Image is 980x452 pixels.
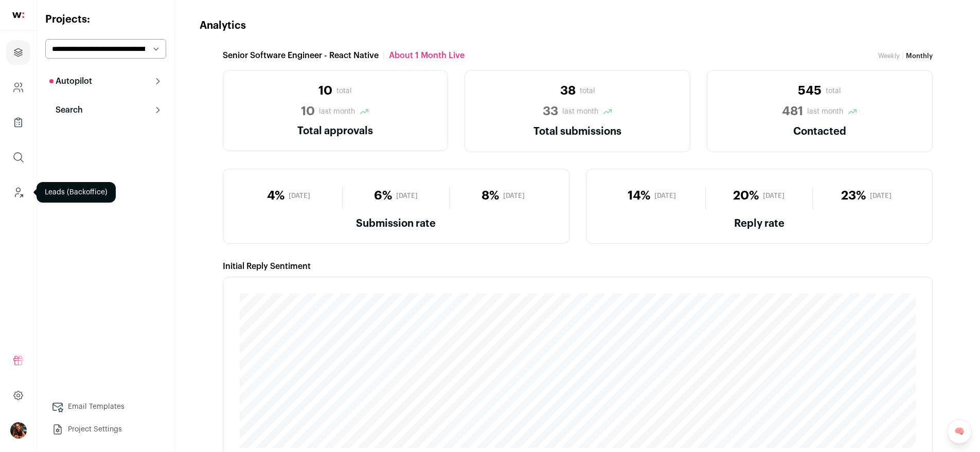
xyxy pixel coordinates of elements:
p: Autopilot [49,75,92,87]
button: Autopilot [45,71,166,92]
span: [DATE] [763,192,785,200]
span: [DATE] [870,192,892,200]
span: 6% [374,188,392,204]
span: last month [562,106,598,117]
a: Weekly [878,52,900,59]
button: Search [45,100,166,120]
span: 481 [782,103,803,120]
span: 8% [482,188,499,204]
span: 10 [301,103,315,120]
span: 4% [267,188,284,204]
a: Email Templates [45,396,166,417]
h2: Total submissions [477,124,678,139]
span: 14% [628,188,650,204]
span: Senior Software Engineer - React Native [223,49,379,62]
span: 23% [841,188,866,204]
span: 33 [543,103,558,120]
h2: Contacted [720,124,920,139]
div: Leads (Backoffice) [37,182,116,203]
span: about 1 month Live [389,49,465,62]
span: | [383,49,385,62]
span: total [826,86,841,96]
span: | [902,51,904,60]
span: total [336,86,352,96]
p: Search [49,104,83,116]
div: Initial Reply Sentiment [223,260,933,273]
span: [DATE] [289,192,310,200]
h1: Analytics [200,19,246,33]
span: Monthly [906,52,933,59]
span: 38 [560,83,576,99]
h2: Total approvals [236,124,436,138]
span: [DATE] [503,192,525,200]
a: 🧠 [947,419,972,444]
span: last month [807,106,843,117]
span: 20% [733,188,759,204]
span: [DATE] [654,192,676,200]
span: last month [319,106,355,117]
span: 10 [318,83,332,99]
a: Company Lists [6,110,30,135]
img: 13968079-medium_jpg [10,422,27,439]
a: Leads (Backoffice) [6,180,30,205]
span: [DATE] [396,192,418,200]
a: Project Settings [45,419,166,440]
span: 545 [798,83,822,99]
button: Open dropdown [10,422,27,439]
img: wellfound-shorthand-0d5821cbd27db2630d0214b213865d53afaa358527fdda9d0ea32b1df1b89c2c.svg [12,12,24,18]
h2: Submission rate [236,216,557,231]
a: Company and ATS Settings [6,75,30,100]
span: total [580,86,595,96]
a: Projects [6,40,30,65]
h2: Projects: [45,12,166,27]
h2: Reply rate [599,216,920,231]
